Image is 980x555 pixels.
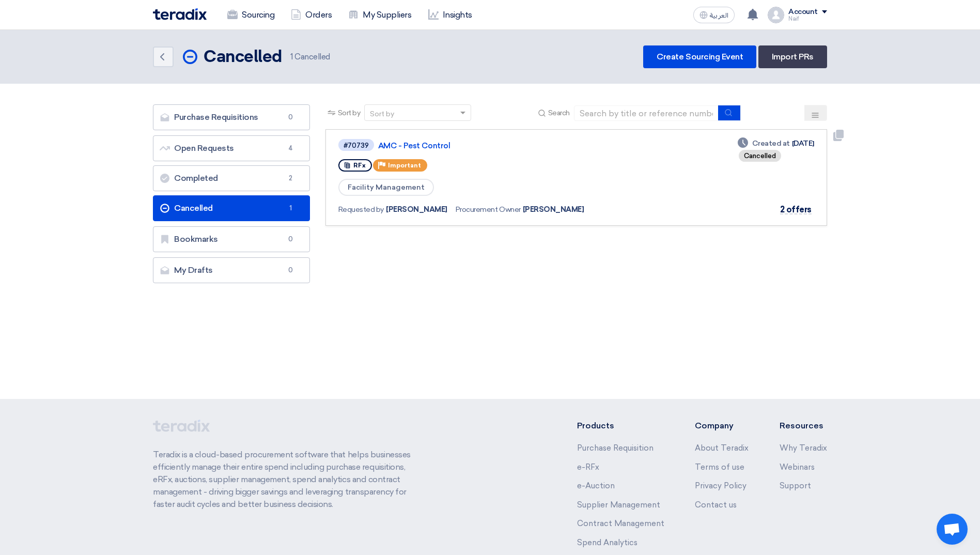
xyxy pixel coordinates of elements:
[338,179,434,196] span: Facility Management
[780,205,812,214] span: 2 offers
[548,107,570,118] span: Search
[738,138,814,149] div: [DATE]
[153,257,310,283] a: My Drafts0
[353,162,366,169] span: RFx
[695,443,749,453] a: About Teradix
[780,443,827,453] a: Why Teradix
[285,112,297,122] span: 0
[378,141,636,150] a: AMC - Pest Control
[758,45,827,68] a: Import PRs
[420,4,480,26] a: Insights
[577,519,664,528] a: Contract Management
[344,142,369,149] div: #70739
[283,4,340,26] a: Orders
[153,195,310,221] a: Cancelled1
[285,265,297,275] span: 0
[456,204,521,215] span: Procurement Owner
[219,4,283,26] a: Sourcing
[388,162,421,169] span: Important
[768,7,784,23] img: profile_test.png
[153,104,310,130] a: Purchase Requisitions0
[338,204,384,215] span: Requested by
[574,105,719,121] input: Search by title or reference number
[153,226,310,252] a: Bookmarks0
[370,109,394,119] div: Sort by
[739,150,781,162] div: Cancelled
[788,8,818,17] div: Account
[937,514,968,545] div: Open chat
[153,165,310,191] a: Completed2
[752,138,790,149] span: Created at
[338,107,361,118] span: Sort by
[695,420,749,432] li: Company
[693,7,735,23] button: العربية
[285,173,297,183] span: 2
[285,203,297,213] span: 1
[577,463,599,472] a: e-RFx
[153,8,207,20] img: Teradix logo
[153,449,423,511] p: Teradix is a cloud-based procurement software that helps businesses efficiently manage their enti...
[780,481,811,490] a: Support
[523,204,584,215] span: [PERSON_NAME]
[695,463,744,472] a: Terms of use
[285,143,297,153] span: 4
[577,481,615,490] a: e-Auction
[577,420,664,432] li: Products
[788,16,827,22] div: Naif
[577,443,654,453] a: Purchase Requisition
[695,500,737,510] a: Contact us
[780,420,827,432] li: Resources
[577,538,637,547] a: Spend Analytics
[285,234,297,244] span: 0
[340,4,419,26] a: My Suppliers
[695,481,746,490] a: Privacy Policy
[780,463,815,472] a: Webinars
[643,45,756,68] a: Create Sourcing Event
[577,500,660,510] a: Supplier Management
[290,52,293,61] span: 1
[290,51,330,63] span: Cancelled
[386,204,447,215] span: [PERSON_NAME]
[204,47,282,68] h2: Cancelled
[710,12,728,19] span: العربية
[153,135,310,161] a: Open Requests4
